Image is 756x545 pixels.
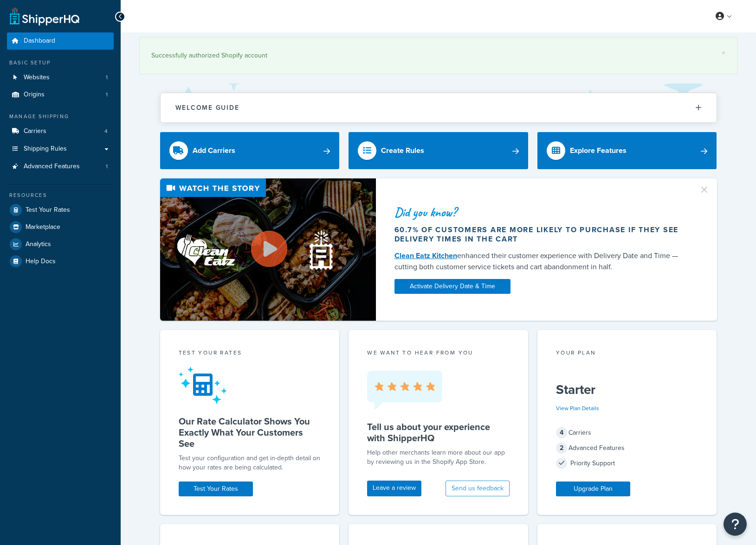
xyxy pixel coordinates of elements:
a: Upgrade Plan [556,482,630,496]
a: Carriers4 [7,123,114,140]
div: Resources [7,191,114,199]
div: enhanced their customer experience with Delivery Date and Time — cutting both customer service ti... [394,250,688,272]
div: Your Plan [556,349,698,359]
div: Add Carriers [193,144,235,157]
div: Carriers [556,426,698,439]
a: Leave a review [367,481,421,496]
a: Test Your Rates [7,202,114,218]
button: Welcome Guide [161,93,717,122]
div: Test your rates [179,349,321,359]
span: Analytics [26,241,51,248]
li: Websites [7,69,114,86]
li: Carriers [7,123,114,140]
div: Test your configuration and get in-depth detail on how your rates are being calculated. [179,454,321,472]
span: Websites [24,74,50,82]
span: Shipping Rules [24,145,67,153]
a: Analytics [7,236,114,253]
a: Origins1 [7,86,114,103]
a: Test Your Rates [179,482,253,496]
span: Help Docs [26,258,56,266]
a: Advanced Features1 [7,158,114,175]
h5: Tell us about your experience with ShipperHQ [367,421,510,444]
span: Advanced Features [24,163,80,171]
span: 1 [106,91,108,99]
p: we want to hear from you [367,349,510,357]
div: Manage Shipping [7,113,114,120]
span: Carriers [24,127,46,135]
div: Did you know? [394,206,688,219]
span: 4 [104,127,108,135]
a: Shipping Rules [7,140,114,158]
li: Origins [7,86,114,103]
div: Successfully authorized Shopify account [151,49,725,62]
h5: Our Rate Calculator Shows You Exactly What Your Customers See [179,416,321,449]
div: Explore Features [570,144,627,157]
span: Test Your Rates [26,206,70,214]
a: View Plan Details [556,404,599,412]
h2: Welcome Guide [175,104,239,111]
a: Explore Features [537,132,717,169]
a: Help Docs [7,253,114,270]
li: Advanced Features [7,158,114,175]
span: 4 [556,427,567,438]
a: × [722,49,725,57]
a: Websites1 [7,69,114,86]
div: Basic Setup [7,59,114,67]
div: 60.7% of customers are more likely to purchase if they see delivery times in the cart [394,225,688,244]
a: Dashboard [7,32,114,50]
button: Open Resource Center [724,513,747,536]
span: Dashboard [24,37,55,45]
div: Priority Support [556,457,698,470]
span: 1 [106,163,108,171]
a: Create Rules [349,132,528,169]
h5: Starter [556,382,698,397]
span: 1 [106,74,108,82]
p: Help other merchants learn more about our app by reviewing us in the Shopify App Store. [367,448,510,467]
button: Send us feedback [446,481,510,496]
a: Marketplace [7,219,114,235]
a: Activate Delivery Date & Time [394,279,510,294]
span: Marketplace [26,223,60,231]
span: 2 [556,443,567,454]
div: Create Rules [381,144,424,157]
a: Add Carriers [160,132,340,169]
span: Origins [24,91,45,99]
div: Advanced Features [556,442,698,455]
a: Clean Eatz Kitchen [394,250,457,261]
img: Video thumbnail [160,178,376,321]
